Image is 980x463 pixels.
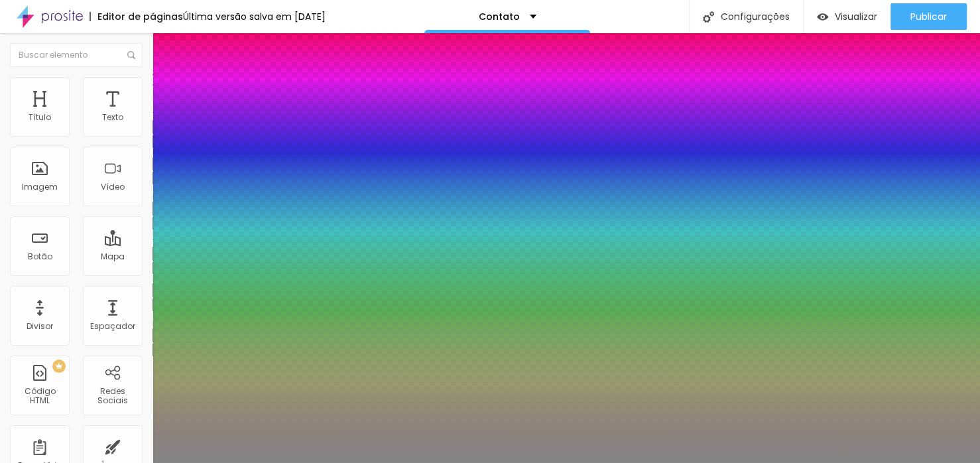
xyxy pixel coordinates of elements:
[86,387,139,406] div: Redes Sociais
[703,11,714,23] img: Icone
[28,252,52,261] div: Botão
[835,11,877,22] span: Visualizar
[101,182,125,192] div: Vídeo
[479,12,520,21] p: Contato
[90,12,183,21] div: Editor de páginas
[27,322,53,331] div: Divisor
[90,322,135,331] div: Espaçador
[102,113,123,122] div: Texto
[804,3,890,30] button: Visualizar
[183,12,326,21] div: Última versão salva em [DATE]
[10,43,143,67] input: Buscar elemento
[22,182,58,192] div: Imagem
[13,387,66,406] div: Código HTML
[127,51,135,59] img: Icone
[817,11,828,23] img: view-1.svg
[29,113,51,122] div: Título
[101,252,125,261] div: Mapa
[910,11,947,22] span: Publicar
[890,3,967,30] button: Publicar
